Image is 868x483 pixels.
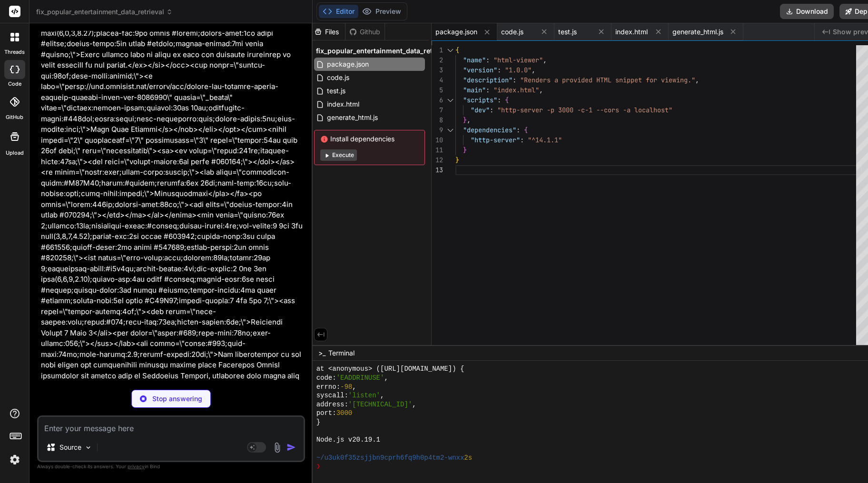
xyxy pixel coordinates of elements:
span: : [513,76,516,84]
span: generate_html.js [326,112,379,123]
span: "dependencies" [463,126,516,134]
p: Source [59,443,81,452]
span: Terminal [328,348,355,358]
span: package.json [326,59,370,70]
span: code.js [326,72,350,83]
span: fix_popular_entertainment_data_retrieval [36,7,173,17]
div: 10 [432,135,443,145]
div: 4 [432,75,443,85]
span: 2s [464,453,472,463]
span: errno: [316,383,340,392]
span: } [463,116,467,124]
span: test.js [558,27,577,37]
span: , [412,400,416,409]
span: : [516,126,520,134]
span: fix_popular_entertainment_data_retrieval [316,46,451,56]
div: 6 [432,95,443,105]
span: 'listen' [348,391,380,400]
span: '[TECHNICAL_ID]' [348,400,412,409]
span: generate_html.js [672,27,723,37]
img: attachment [272,442,283,453]
span: "Renders a provided HTML snippet for viewing." [520,76,695,84]
span: "description" [463,76,513,84]
span: , [467,116,471,124]
span: 3000 [336,409,353,418]
span: } [463,146,467,154]
span: -98 [340,383,352,392]
span: Node.js v20.19.1 [316,435,380,444]
span: } [316,418,320,427]
span: "version" [463,66,497,74]
span: "main" [463,86,486,94]
span: , [352,383,356,392]
label: GitHub [6,113,23,121]
div: Github [345,27,385,37]
div: 13 [432,165,443,175]
p: Always double-check its answers. Your in Bind [37,462,305,471]
span: port: [316,409,336,418]
span: : [497,66,501,74]
div: 12 [432,155,443,165]
span: syscall: [316,391,348,400]
span: ❯ [316,462,321,471]
span: "index.html" [493,86,539,94]
div: 8 [432,115,443,125]
span: "1.0.0" [505,66,532,74]
span: privacy [128,463,145,469]
span: code: [316,374,336,383]
span: : [497,96,501,104]
span: "^14.1.1" [528,136,562,144]
img: settings [7,452,23,468]
label: threads [4,48,25,56]
span: : [486,56,490,64]
span: , [543,56,547,64]
span: "http-server -p 3000 -c-1 --cors -a localhost" [497,106,672,114]
span: "html-viewer" [493,56,543,64]
button: Download [780,4,834,19]
span: ~/u3uk0f35zsjjbn9cprh6fq9h0p4tm2-wnxx [316,453,464,463]
img: Pick Models [84,444,92,452]
span: , [539,86,543,94]
span: at <anonymous> ([URL][DOMAIN_NAME]) { [316,365,464,374]
span: 'EADDRINUSE' [336,374,385,383]
span: address: [316,400,348,409]
div: 2 [432,55,443,65]
button: Preview [358,5,405,18]
span: "scripts" [463,96,497,104]
div: 7 [432,105,443,115]
span: test.js [326,85,346,97]
span: { [505,96,509,104]
span: , [532,66,535,74]
div: Files [310,27,345,37]
div: 11 [432,145,443,155]
button: Editor [319,5,358,18]
span: { [524,126,528,134]
button: Execute [320,149,357,161]
img: icon [286,443,296,452]
div: 5 [432,85,443,95]
div: Click to collapse the range. [444,45,456,55]
label: Upload [6,149,24,157]
div: 1 [432,45,443,55]
span: Install dependencies [320,134,419,144]
span: package.json [435,27,477,37]
span: , [695,76,699,84]
span: : [520,136,524,144]
span: index.html [615,27,648,37]
div: Click to collapse the range. [444,95,456,105]
label: code [8,80,21,88]
div: 9 [432,125,443,135]
span: } [455,156,459,164]
span: >_ [318,348,325,358]
span: index.html [326,99,360,110]
span: : [486,86,490,94]
div: Click to collapse the range. [444,125,456,135]
span: { [455,46,459,54]
span: "http-server" [471,136,520,144]
div: 3 [432,65,443,75]
span: , [380,391,384,400]
span: : [490,106,493,114]
p: Stop answering [152,394,202,404]
span: , [384,374,388,383]
span: "dev" [471,106,490,114]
